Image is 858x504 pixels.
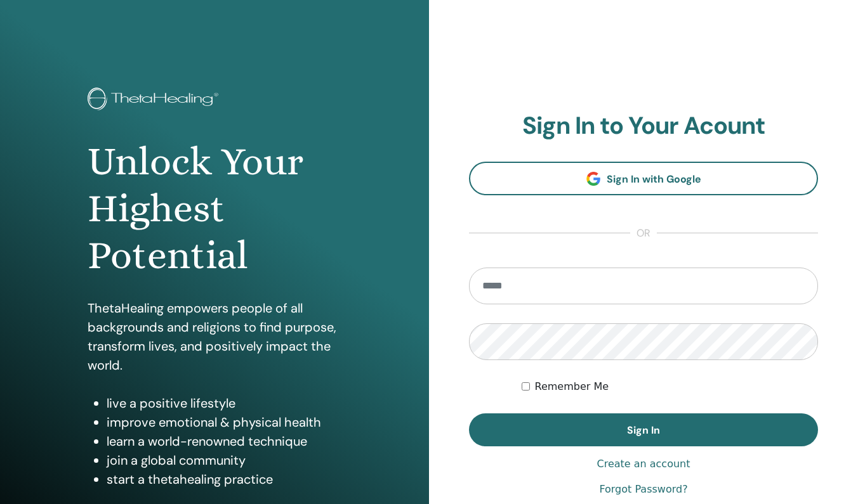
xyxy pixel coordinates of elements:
[107,432,342,451] li: learn a world-renowned technique
[599,482,687,497] a: Forgot Password?
[107,451,342,470] li: join a global community
[107,413,342,432] li: improve emotional & physical health
[88,299,342,375] p: ThetaHealing empowers people of all backgrounds and religions to find purpose, transform lives, a...
[469,112,818,141] h2: Sign In to Your Acount
[630,226,657,241] span: or
[627,423,660,437] span: Sign In
[88,138,342,280] h1: Unlock Your Highest Potential
[469,413,818,446] button: Sign In
[107,470,342,489] li: start a thetahealing practice
[607,172,701,186] span: Sign In with Google
[469,162,818,195] a: Sign In with Google
[107,394,342,413] li: live a positive lifestyle
[522,379,819,394] div: Keep me authenticated indefinitely or until I manually logout
[597,456,690,472] a: Create an account
[535,379,609,394] label: Remember Me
